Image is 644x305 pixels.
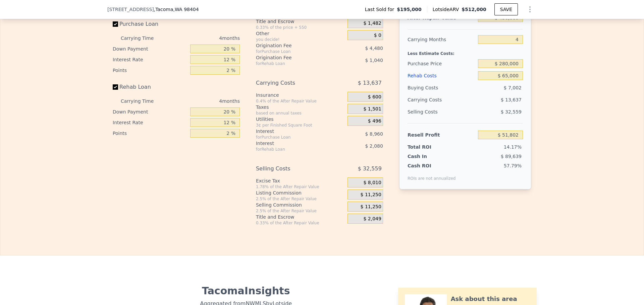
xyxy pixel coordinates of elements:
[451,294,517,304] div: Ask about this area
[365,143,383,149] span: $ 2,080
[408,33,475,46] div: Carrying Months
[358,77,382,89] span: $ 13,637
[113,21,118,27] input: Purchase Loan
[256,61,331,66] div: for Rehab Loan
[256,177,345,184] div: Excise Tax
[365,6,397,13] span: Last Sold for
[358,163,382,175] span: $ 32,559
[256,202,345,208] div: Selling Commission
[154,6,199,13] span: , Tacoma
[256,140,331,147] div: Interest
[113,65,187,76] div: Points
[363,20,381,26] span: $ 1,482
[408,129,475,141] div: Resell Profit
[113,117,187,128] div: Interest Rate
[173,7,199,12] span: , WA 98404
[256,147,331,152] div: for Rehab Loan
[256,30,345,37] div: Other
[107,6,154,13] span: [STREET_ADDRESS]
[408,169,456,181] div: ROIs are not annualized
[504,144,522,150] span: 14.17%
[256,196,345,202] div: 2.5% of the After Repair Value
[504,85,522,90] span: $ 7,002
[256,220,345,226] div: 0.33% of the After Repair Value
[256,189,345,196] div: Listing Commission
[361,204,381,210] span: $ 11,250
[397,6,422,13] span: $195,000
[256,208,345,214] div: 2.5% of the After Repair Value
[523,3,537,16] button: Show Options
[113,106,187,117] div: Down Payment
[501,97,522,102] span: $ 13,637
[363,180,381,186] span: $ 8,010
[167,96,240,106] div: 4 months
[113,84,118,90] input: Rehab Loan
[408,153,449,160] div: Cash In
[256,49,331,54] div: for Purchase Loan
[501,109,522,115] span: $ 32,559
[365,131,383,137] span: $ 8,960
[256,128,331,135] div: Interest
[374,32,381,39] span: $ 0
[256,42,331,49] div: Origination Fee
[256,184,345,189] div: 1.78% of the After Repair Value
[256,116,345,123] div: Utilities
[501,154,522,159] span: $ 89,639
[256,25,345,30] div: 0.33% of the price + 550
[408,162,456,169] div: Cash ROI
[408,82,475,94] div: Buying Costs
[365,46,383,51] span: $ 4,480
[363,106,381,112] span: $ 1,501
[256,92,345,98] div: Insurance
[433,6,462,13] span: Lotside ARV
[256,98,345,104] div: 0.4% of the After Repair Value
[494,3,518,15] button: SAVE
[121,33,164,44] div: Carrying Time
[256,163,331,175] div: Selling Costs
[113,81,187,93] label: Rehab Loan
[256,123,345,128] div: 3¢ per Finished Square Foot
[368,118,381,124] span: $ 496
[363,216,381,222] span: $ 2,049
[113,128,187,139] div: Points
[256,110,345,116] div: based on annual taxes
[256,77,331,89] div: Carrying Costs
[256,104,345,110] div: Taxes
[408,70,475,82] div: Rehab Costs
[368,94,381,100] span: $ 600
[113,54,187,65] div: Interest Rate
[256,37,345,42] div: you decide!
[504,163,522,168] span: 57.79%
[408,94,449,106] div: Carrying Costs
[256,135,331,140] div: for Purchase Loan
[113,285,379,297] div: Tacoma Insights
[408,46,523,58] div: Less Estimate Costs:
[462,7,486,12] span: $512,000
[167,33,240,44] div: 4 months
[113,18,187,30] label: Purchase Loan
[408,144,449,150] div: Total ROI
[365,58,383,63] span: $ 1,040
[113,44,187,54] div: Down Payment
[256,18,345,25] div: Title and Escrow
[256,54,331,61] div: Origination Fee
[121,96,164,106] div: Carrying Time
[408,106,475,118] div: Selling Costs
[408,58,475,70] div: Purchase Price
[256,214,345,220] div: Title and Escrow
[361,192,381,198] span: $ 11,250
